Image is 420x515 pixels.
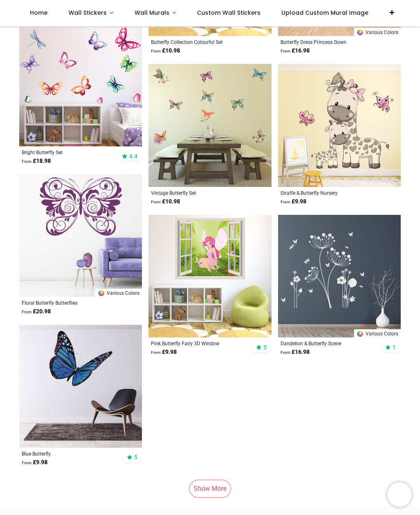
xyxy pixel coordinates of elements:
span: From [22,159,32,164]
span: From [22,310,32,314]
a: Vintage Butterfly Set [151,189,245,196]
span: From [151,200,161,204]
a: Show More [189,480,231,498]
span: From [22,460,32,465]
span: From [281,49,290,53]
a: Butterfly Collection Colourful Set [151,39,245,45]
img: Bright Butterfly Wall Sticker Set [19,24,142,146]
a: Dandelion & Butterfly Scene [281,340,375,346]
a: Floral Butterfly Butterflies [22,299,116,306]
span: From [151,350,161,355]
img: Blue Butterfly Wall Sticker [19,325,142,447]
strong: £ 16.98 [281,47,310,55]
a: Butterfly Dress Princess Gown [281,39,375,45]
img: Vintage Butterfly Wall Sticker Set [148,64,271,187]
strong: £ 10.98 [151,47,180,55]
span: Home [30,9,48,17]
strong: £ 9.98 [281,198,306,206]
a: Pink Butterfly Fairy 3D Window [151,340,245,346]
span: Wall Stickers [68,9,107,17]
span: From [281,350,290,355]
img: Color Wheel [356,29,364,36]
strong: £ 20.98 [22,308,51,316]
span: From [281,200,290,204]
strong: £ 9.98 [151,348,177,356]
a: Various Colors [354,329,401,337]
span: 5 [263,344,267,351]
iframe: Brevo live chat [387,482,412,507]
span: 1 [393,344,396,351]
img: Floral Butterfly Butterflies Wall Sticker [19,174,142,297]
strong: £ 18.98 [22,157,51,165]
img: Dandelion & Butterfly Scene Wall Sticker [278,215,401,337]
strong: £ 16.98 [281,348,310,356]
img: Pink Butterfly Fairy 3D Window Wall Sticker [148,215,271,337]
a: Blue Butterfly [22,450,116,457]
strong: £ 9.98 [22,458,48,467]
span: From [151,49,161,53]
span: Wall Murals [135,9,169,17]
span: 5 [134,453,137,461]
span: 4.4 [129,153,137,160]
strong: £ 10.98 [151,198,180,206]
a: Giraffe & Butterfly Nursery [281,189,375,196]
span: Custom Wall Stickers [197,9,260,17]
a: Bright Butterfly Set [22,149,116,155]
img: Color Wheel [98,289,105,297]
img: Giraffe & Butterfly Nursery Wall Sticker [278,64,401,187]
a: Various Colors [354,28,401,36]
a: Various Colors [95,289,142,297]
span: Upload Custom Mural Image [281,9,368,17]
img: Color Wheel [356,330,364,337]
